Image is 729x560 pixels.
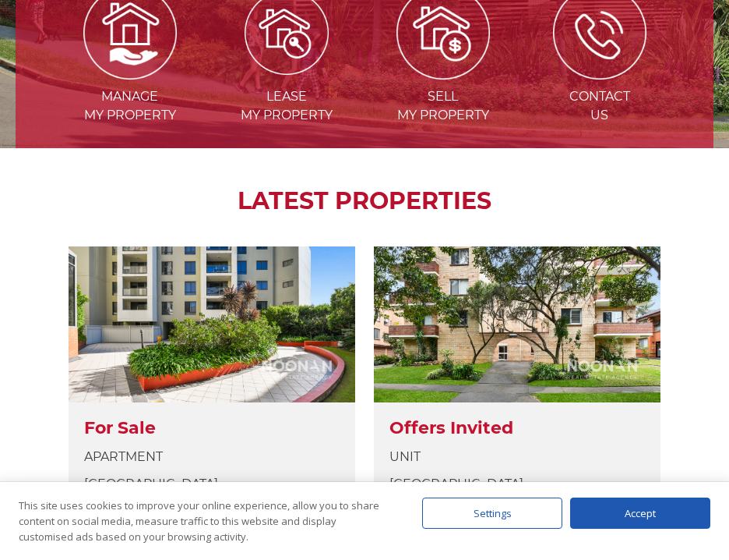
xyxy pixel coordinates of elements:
div: Accept [570,498,710,529]
a: Manage my Property Managemy Property [53,25,206,123]
span: Manage my Property [53,87,206,125]
div: Settings [422,498,562,529]
span: Contact Us [523,87,676,125]
a: Lease my property Leasemy Property [210,25,363,123]
a: Sell my property Sellmy Property [366,25,519,123]
a: ICONS ContactUs [523,25,676,123]
span: Lease my Property [210,87,363,125]
div: This site uses cookies to improve your online experience, allow you to share content on social me... [19,498,391,544]
span: Sell my Property [366,87,519,125]
h2: LATEST PROPERTIES [55,187,674,215]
